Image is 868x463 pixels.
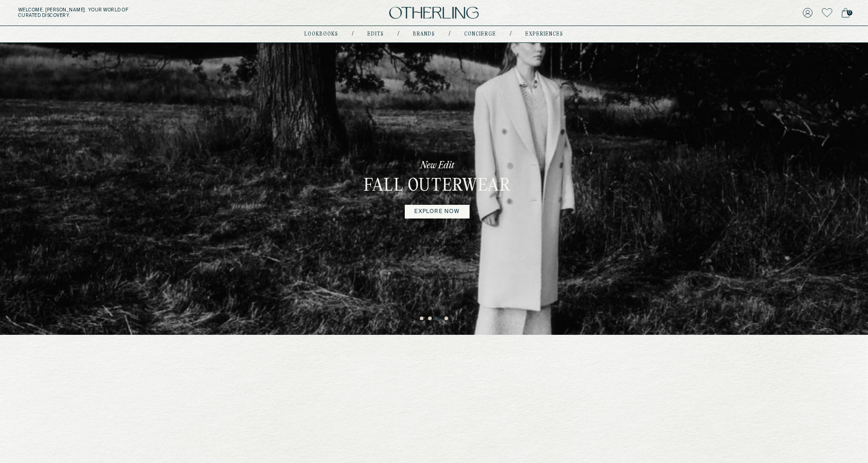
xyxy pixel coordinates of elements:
button: 2 [428,317,433,321]
div: / [449,31,451,38]
p: New Edit [420,159,455,172]
a: experiences [526,32,564,36]
div: / [398,31,400,38]
a: Brands [413,32,435,36]
a: lookbooks [305,32,339,36]
button: 1 [420,317,424,321]
img: logo [389,7,479,19]
a: Edits [368,32,384,36]
a: concierge [465,32,497,36]
button: 3 [436,317,441,321]
a: explore now [405,205,469,218]
a: 0 [842,6,850,19]
div: / [352,31,354,38]
h5: Welcome, [PERSON_NAME] . Your world of curated discovery. [18,7,268,18]
h3: Fall Outerwear [364,176,511,198]
span: 0 [847,10,852,16]
button: 4 [444,317,449,321]
div: / [510,31,512,38]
